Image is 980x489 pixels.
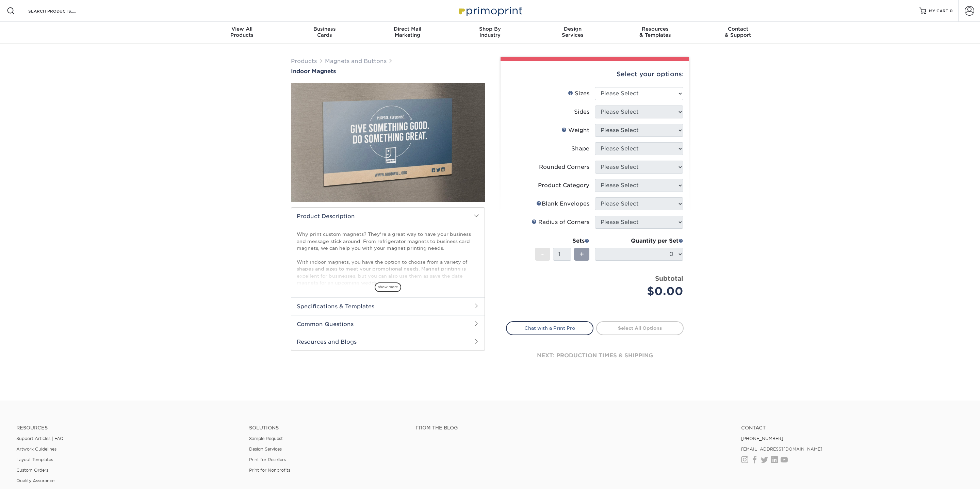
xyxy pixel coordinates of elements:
[697,26,779,38] div: & Support
[596,321,684,335] a: Select All Options
[249,468,290,473] a: Print for Nonprofits
[614,22,697,44] a: Resources& Templates
[415,425,723,431] h4: From the Blog
[536,200,589,208] div: Blank Envelopes
[325,58,387,64] a: Magnets and Buttons
[16,446,56,452] a: Artwork Guidelines
[16,425,239,431] h4: Resources
[541,249,544,259] span: -
[950,9,953,13] span: 0
[291,297,485,315] h2: Specifications & Templates
[291,333,485,351] h2: Resources and Blogs
[375,282,401,292] span: show more
[531,26,614,32] span: Design
[201,26,283,32] span: View All
[201,22,283,44] a: View AllProducts
[539,163,589,171] div: Rounded Corners
[600,283,683,299] div: $0.00
[16,436,64,441] a: Support Articles | FAQ
[283,26,366,38] div: Cards
[291,68,485,75] a: Indoor Magnets
[249,436,283,441] a: Sample Request
[531,22,614,44] a: DesignServices
[16,478,54,483] a: Quality Assurance
[283,22,366,44] a: BusinessCards
[538,181,589,190] div: Product Category
[697,22,779,44] a: Contact& Support
[456,3,524,18] img: Primoprint
[506,335,684,376] div: next: production times & shipping
[614,26,697,38] div: & Templates
[574,108,589,116] div: Sides
[366,26,449,38] div: Marketing
[449,26,532,32] span: Shop By
[571,145,589,153] div: Shape
[579,249,584,259] span: +
[291,208,485,225] h2: Product Description
[449,22,532,44] a: Shop ByIndustry
[741,425,964,431] a: Contact
[283,26,366,32] span: Business
[16,457,53,462] a: Layout Templates
[366,22,449,44] a: Direct MailMarketing
[568,89,589,98] div: Sizes
[741,446,822,452] a: [EMAIL_ADDRESS][DOMAIN_NAME]
[655,275,683,282] strong: Subtotal
[297,231,479,286] p: Why print custom magnets? They're a great way to have your business and message stick around. Fro...
[614,26,697,32] span: Resources
[535,237,589,245] div: Sets
[249,446,282,452] a: Design Services
[506,61,684,87] div: Select your options:
[201,26,283,38] div: Products
[531,26,614,38] div: Services
[741,436,783,441] a: [PHONE_NUMBER]
[28,7,94,15] input: SEARCH PRODUCTS.....
[595,237,683,245] div: Quantity per Set
[449,26,532,38] div: Industry
[697,26,779,32] span: Contact
[249,457,286,462] a: Print for Resellers
[291,315,485,333] h2: Common Questions
[929,8,948,14] span: MY CART
[291,75,485,209] img: Indoor Magnets 01
[291,68,336,75] span: Indoor Magnets
[16,468,48,473] a: Custom Orders
[249,425,405,431] h4: Solutions
[532,218,589,226] div: Radius of Corners
[366,26,449,32] span: Direct Mail
[291,58,317,64] a: Products
[561,126,589,134] div: Weight
[506,321,593,335] a: Chat with a Print Pro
